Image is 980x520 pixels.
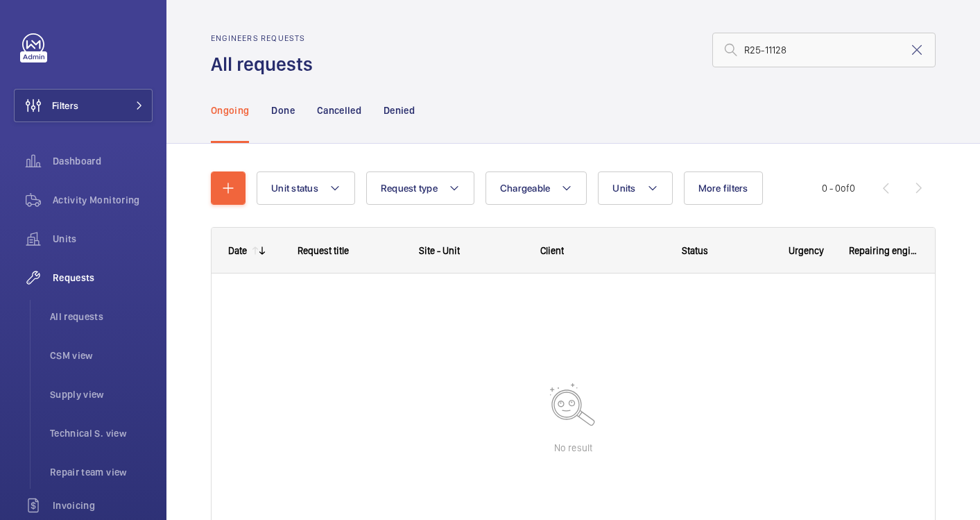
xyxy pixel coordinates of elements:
[485,171,587,205] button: Chargeable
[789,245,824,256] span: Urgency
[500,183,551,194] span: Chargeable
[53,193,153,207] span: Activity Monitoring
[257,171,355,205] button: Unit status
[50,465,153,479] span: Repair team view
[53,498,153,512] span: Invoicing
[50,387,153,401] span: Supply view
[211,51,321,77] h1: All requests
[712,33,936,67] input: Search by request number or quote number
[612,183,635,194] span: Units
[841,183,850,194] span: of
[598,171,672,205] button: Units
[53,232,153,246] span: Units
[849,245,920,256] span: Repairing engineer
[298,245,349,256] span: Request title
[50,349,153,362] span: CSM view
[822,183,855,193] span: 0 - 0 0
[698,183,748,194] span: More filters
[52,99,78,112] span: Filters
[50,426,153,440] span: Technical S. view
[381,183,438,194] span: Request type
[211,103,249,117] p: Ongoing
[384,103,415,117] p: Denied
[271,103,294,117] p: Done
[684,171,763,205] button: More filters
[419,245,460,256] span: Site - Unit
[53,154,153,168] span: Dashboard
[317,103,361,117] p: Cancelled
[50,310,153,324] span: All requests
[366,171,474,205] button: Request type
[540,245,564,256] span: Client
[211,33,321,43] h2: Engineers requests
[682,245,708,256] span: Status
[228,245,247,256] div: Date
[53,271,153,285] span: Requests
[271,183,318,194] span: Unit status
[14,89,153,122] button: Filters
